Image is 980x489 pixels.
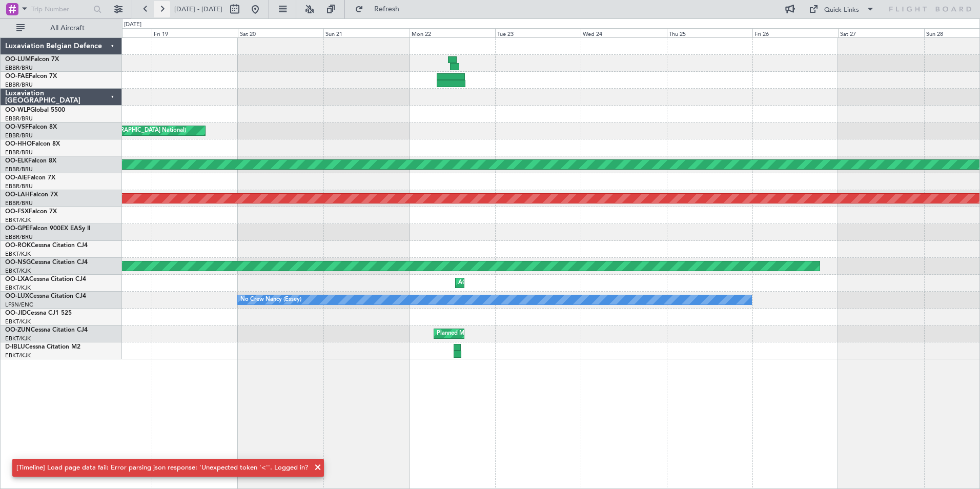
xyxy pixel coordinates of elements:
span: OO-HHO [5,141,32,147]
div: Planned Maint Kortrijk-[GEOGRAPHIC_DATA] [437,326,556,341]
span: OO-LXA [5,276,29,282]
a: EBBR/BRU [5,132,33,139]
a: OO-LAHFalcon 7X [5,192,58,198]
div: Fri 19 [152,28,237,37]
button: Refresh [350,1,412,17]
span: OO-LUX [5,293,29,299]
a: EBKT/KJK [5,216,31,224]
a: EBBR/BRU [5,115,33,123]
span: OO-JID [5,310,27,316]
span: OO-LAH [5,192,30,198]
a: EBKT/KJK [5,318,31,325]
div: Quick Links [824,5,859,15]
div: Sat 20 [238,28,323,37]
a: OO-VSFFalcon 8X [5,124,57,130]
div: Fri 26 [752,28,838,37]
a: OO-LUMFalcon 7X [5,56,59,63]
a: EBKT/KJK [5,250,31,258]
a: OO-JIDCessna CJ1 525 [5,310,72,316]
a: OO-HHOFalcon 8X [5,141,60,147]
a: OO-GPEFalcon 900EX EASy II [5,226,90,232]
a: OO-FAEFalcon 7X [5,73,57,79]
div: Wed 24 [581,28,666,37]
span: D-IBLU [5,344,25,350]
span: OO-FAE [5,73,29,79]
span: Refresh [365,6,409,13]
div: Tue 23 [495,28,581,37]
button: Quick Links [804,1,880,17]
span: OO-FSX [5,209,29,215]
button: All Aircraft [11,20,111,36]
span: OO-ZUN [5,327,31,333]
div: Mon 22 [410,28,495,37]
div: Thu 25 [667,28,752,37]
a: OO-LXACessna Citation CJ4 [5,276,86,282]
span: OO-WLP [5,107,30,113]
span: OO-AIE [5,175,27,181]
input: Trip Number [31,2,90,17]
a: EBKT/KJK [5,335,31,342]
span: OO-VSF [5,124,29,130]
div: [Timeline] Load page data fail: Error parsing json response: 'Unexpected token '<''. Logged in? [16,463,309,473]
span: OO-GPE [5,226,29,232]
span: OO-LUM [5,56,31,63]
a: EBKT/KJK [5,284,31,292]
a: D-IBLUCessna Citation M2 [5,344,80,350]
a: EBBR/BRU [5,182,33,190]
a: LFSN/ENC [5,301,33,309]
a: OO-LUXCessna Citation CJ4 [5,293,86,299]
a: OO-FSXFalcon 7X [5,209,57,215]
div: No Crew Nancy (Essey) [240,292,301,308]
span: OO-ROK [5,242,31,249]
span: OO-ELK [5,158,28,164]
div: Sat 27 [838,28,924,37]
span: OO-NSG [5,259,31,266]
a: EBBR/BRU [5,199,33,207]
a: OO-ZUNCessna Citation CJ4 [5,327,88,333]
a: OO-AIEFalcon 7X [5,175,55,181]
span: All Aircraft [27,25,108,32]
a: OO-ROKCessna Citation CJ4 [5,242,88,249]
a: OO-WLPGlobal 5500 [5,107,65,113]
a: OO-NSGCessna Citation CJ4 [5,259,88,266]
a: EBKT/KJK [5,352,31,359]
div: AOG Maint Kortrijk-[GEOGRAPHIC_DATA] [458,275,570,291]
a: EBBR/BRU [5,64,33,72]
div: Sun 21 [323,28,409,37]
a: EBKT/KJK [5,267,31,275]
a: EBBR/BRU [5,149,33,156]
span: [DATE] - [DATE] [174,5,222,14]
div: [DATE] [124,21,141,29]
a: EBBR/BRU [5,81,33,89]
a: EBBR/BRU [5,166,33,173]
a: OO-ELKFalcon 8X [5,158,56,164]
a: EBBR/BRU [5,233,33,241]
